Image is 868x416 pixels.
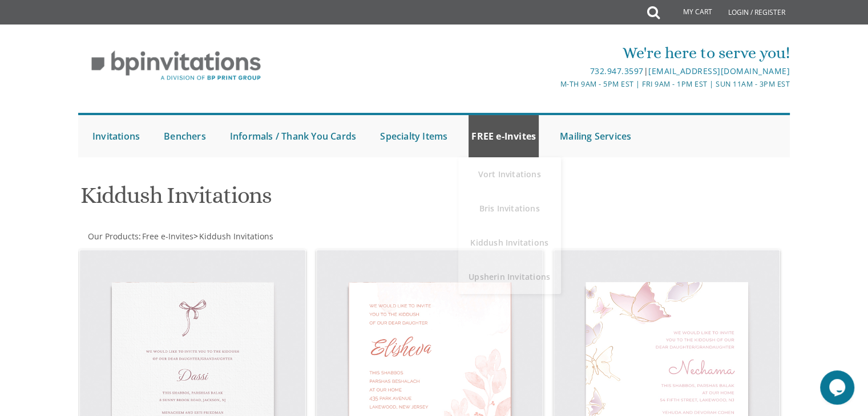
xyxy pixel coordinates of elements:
a: FREE e-Invites [469,115,539,157]
a: 732.947.3597 [590,66,643,76]
a: Kiddush Invitations [198,231,273,242]
div: M-Th 9am - 5pm EST | Fri 9am - 1pm EST | Sun 11am - 3pm EST [316,78,790,90]
iframe: chat widget [820,370,857,405]
span: Kiddush Invitations [199,231,273,242]
div: : [78,231,434,242]
a: Specialty Items [377,115,450,157]
a: Vort Invitations [458,157,561,191]
div: We're here to serve you! [316,42,790,64]
img: BP Invitation Loft [78,42,274,89]
a: Bris Invitations [458,191,561,226]
h1: Kiddush Invitations [80,183,546,217]
a: Mailing Services [557,115,634,157]
a: Our Products [87,231,139,242]
a: Informals / Thank You Cards [227,115,359,157]
a: Free e-Invites [141,231,193,242]
span: Free e-Invites [142,231,193,242]
a: Upsherin Invitations [458,260,561,294]
a: [EMAIL_ADDRESS][DOMAIN_NAME] [648,66,790,76]
span: > [193,231,273,242]
a: Benchers [161,115,209,157]
a: My Cart [659,1,720,24]
a: Invitations [90,115,143,157]
a: Kiddush Invitations [458,226,561,260]
div: | [316,64,790,78]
